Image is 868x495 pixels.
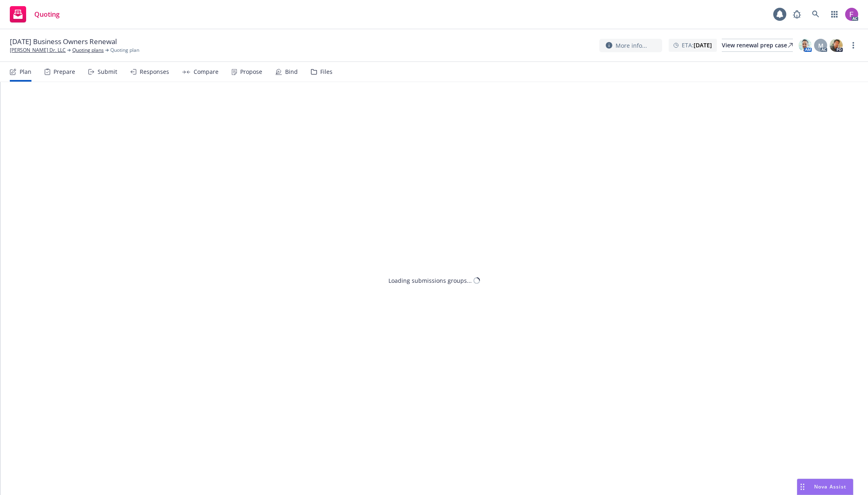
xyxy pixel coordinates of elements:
[808,6,824,22] a: Search
[320,69,332,75] div: Files
[20,69,31,75] div: Plan
[54,69,75,75] div: Prepare
[140,69,169,75] div: Responses
[72,47,104,54] a: Quoting plans
[194,69,219,75] div: Compare
[797,479,853,495] button: Nova Assist
[7,3,63,26] a: Quoting
[240,69,262,75] div: Propose
[797,479,808,495] div: Drag to move
[682,41,712,49] span: ETA :
[845,8,858,21] img: photo
[818,41,823,50] span: M
[98,69,117,75] div: Submit
[10,37,117,47] span: [DATE] Business Owners Renewal
[285,69,298,75] div: Bind
[694,41,712,49] strong: [DATE]
[616,41,647,50] span: More info...
[799,39,812,52] img: photo
[599,39,662,52] button: More info...
[10,47,66,54] a: [PERSON_NAME] Dr. LLC
[826,6,843,22] a: Switch app
[34,11,60,18] span: Quoting
[110,47,139,54] span: Quoting plan
[830,39,843,52] img: photo
[848,40,858,50] a: more
[722,39,793,52] a: View renewal prep case
[814,483,846,490] span: Nova Assist
[388,276,472,285] div: Loading submissions groups...
[789,6,805,22] a: Report a Bug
